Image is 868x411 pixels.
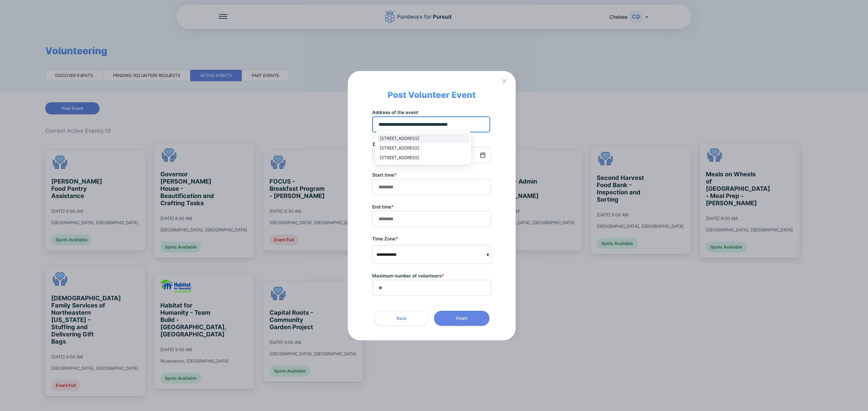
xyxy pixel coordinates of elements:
[434,311,489,326] button: Finish
[372,273,444,279] label: Maximum number of volunteers
[380,155,419,161] span: [STREET_ADDRESS]
[373,141,414,147] div: Date of the event
[456,315,467,321] span: Finish
[380,145,419,151] span: [STREET_ADDRESS]
[372,172,397,178] label: Start time
[397,315,407,321] span: Back
[372,204,394,210] label: End time
[374,311,429,326] button: Back
[372,110,418,115] label: Address of the event
[380,135,419,141] span: [STREET_ADDRESS]
[388,90,476,100] span: Post Volunteer Event
[372,236,398,242] label: Time Zone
